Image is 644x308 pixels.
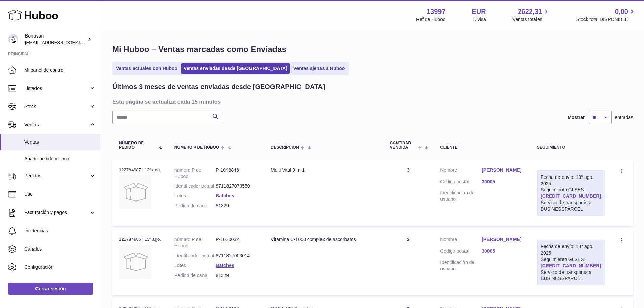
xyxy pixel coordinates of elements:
[541,269,601,282] div: Servicio de transportista: BUSINESSPARCEL
[537,240,605,285] div: Seguimiento GLSES:
[541,243,601,256] div: Fecha de envío: 13º ago. 2025
[537,145,605,150] div: Seguimiento
[518,7,542,16] span: 2622,31
[216,167,257,180] dd: P-1048846
[615,7,628,16] span: 0,00
[8,283,93,295] a: Cerrar sesión
[537,170,605,216] div: Seguimiento GLSES:
[512,7,550,23] a: 2622,31 Ventas totales
[24,156,96,162] span: Añadir pedido manual
[216,203,257,209] dd: 81329
[174,167,216,180] dt: número P de Huboo
[24,67,96,73] span: Mi panel de control
[112,98,631,105] h3: Esta página se actualiza cada 15 minutos
[576,16,636,23] span: Stock total DISPONIBLE
[174,183,216,189] dt: Identificador actual
[216,193,234,198] a: Batches
[482,167,523,173] a: [PERSON_NAME]
[24,173,89,179] span: Pedidos
[24,209,89,216] span: Facturación y pagos
[271,145,299,150] span: Descripción
[24,103,89,110] span: Stock
[383,230,433,295] td: 3
[271,236,377,243] div: Vitamina C-1000 complex de ascorbatos
[440,145,523,150] div: Cliente
[25,33,86,46] div: Bonusan
[174,272,216,279] dt: Pedido de canal
[24,228,96,234] span: Incidencias
[24,191,96,197] span: Uso
[24,139,96,145] span: Ventas
[174,193,216,199] dt: Lotes
[541,193,601,199] a: [CREDIT_CARD_NUMBER]
[482,179,523,185] a: 30005
[482,248,523,254] a: 30005
[174,262,216,269] dt: Lotes
[440,190,482,203] dt: Identificación del usuario
[541,263,601,268] a: [CREDIT_CARD_NUMBER]
[416,16,445,23] div: Ref de Huboo
[512,16,550,23] span: Ventas totales
[472,7,486,16] strong: EUR
[216,253,257,259] dd: 8711827003014
[181,63,290,74] a: Ventas enviadas desde [GEOGRAPHIC_DATA]
[24,246,96,252] span: Canales
[174,203,216,209] dt: Pedido de canal
[119,167,161,173] div: 122784987 | 13º ago.
[119,245,153,279] img: no-photo.jpg
[174,145,219,150] span: número P de Huboo
[440,259,482,272] dt: Identificación del usuario
[112,82,325,91] h2: Últimos 3 meses de ventas enviadas desde [GEOGRAPHIC_DATA]
[119,141,155,150] span: Número de pedido
[174,236,216,249] dt: número P de Huboo
[427,7,446,16] strong: 13997
[271,167,377,173] div: Multi Vital 3-in-1
[24,122,89,128] span: Ventas
[216,272,257,279] dd: 81329
[576,7,636,23] a: 0,00 Stock total DISPONIBLE
[390,141,416,150] span: Cantidad vendida
[440,167,482,175] dt: Nombre
[24,85,89,92] span: Listados
[216,236,257,249] dd: P-1030032
[216,263,234,268] a: Batches
[568,114,585,121] label: Mostrar
[541,199,601,212] div: Servicio de transportista: BUSINESSPARCEL
[25,40,99,45] span: [EMAIL_ADDRESS][DOMAIN_NAME]
[114,63,180,74] a: Ventas actuales con Huboo
[482,236,523,243] a: [PERSON_NAME]
[8,34,18,44] img: info@bonusan.es
[119,175,153,209] img: no-photo.jpg
[440,179,482,187] dt: Código postal
[174,253,216,259] dt: Identificador actual
[216,183,257,189] dd: 8711827073550
[24,264,96,270] span: Configuración
[473,16,486,23] div: Divisa
[615,114,633,121] span: entradas
[440,236,482,244] dt: Nombre
[440,248,482,256] dt: Código postal
[291,63,348,74] a: Ventas ajenas a Huboo
[119,236,161,242] div: 122784986 | 13º ago.
[541,174,601,187] div: Fecha de envío: 13º ago. 2025
[112,44,633,55] h1: Mi Huboo – Ventas marcadas como Enviadas
[383,160,433,226] td: 3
